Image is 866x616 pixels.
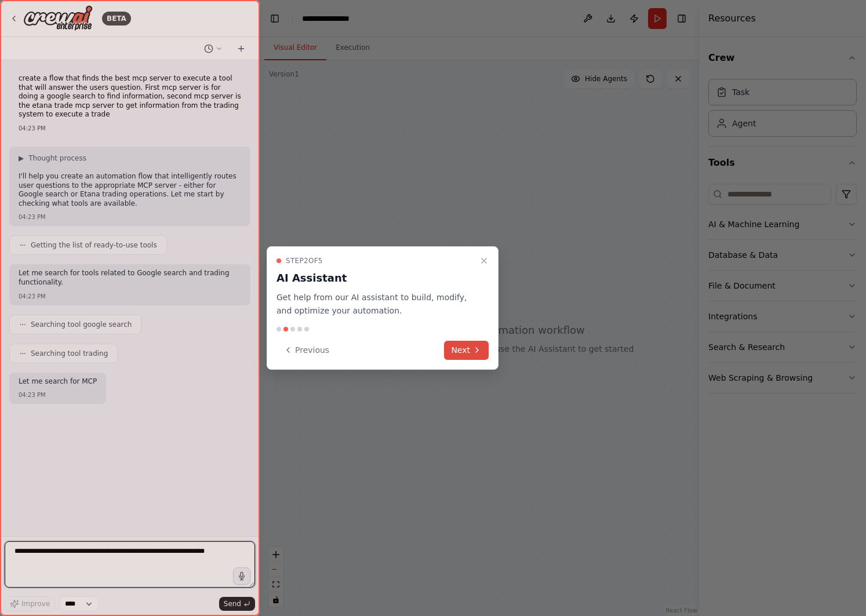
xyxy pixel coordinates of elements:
p: Get help from our AI assistant to build, modify, and optimize your automation. [276,291,475,318]
button: Close walkthrough [477,254,491,268]
span: Step 2 of 5 [286,256,323,265]
button: Previous [276,341,336,360]
button: Hide left sidebar [267,10,283,27]
h3: AI Assistant [276,270,475,286]
button: Next [444,341,489,360]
